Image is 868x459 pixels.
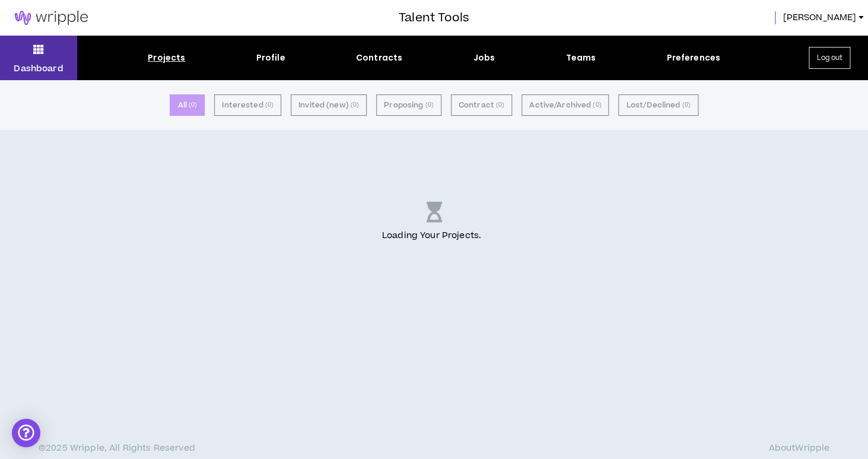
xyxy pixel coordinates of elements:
small: ( 0 ) [593,100,601,110]
div: Jobs [473,52,495,64]
small: ( 0 ) [496,100,504,110]
small: ( 0 ) [425,100,433,110]
div: Preferences [666,52,720,64]
p: Dashboard [14,62,63,75]
small: ( 0 ) [682,100,690,110]
button: Invited (new) (0) [291,94,367,116]
button: Proposing (0) [376,94,441,116]
button: Active/Archived (0) [522,94,609,116]
div: Teams [565,52,596,64]
span: [PERSON_NAME] [783,11,856,24]
div: Profile [256,52,285,64]
small: ( 0 ) [265,100,274,110]
button: Contract (0) [451,94,512,116]
div: Open Intercom Messenger [12,419,40,447]
button: Interested (0) [214,94,281,116]
a: AboutWripple [768,444,829,453]
p: © 2025 Wripple , All Rights Reserved [39,444,195,453]
button: Log out [809,47,850,69]
button: All (0) [170,94,205,116]
button: Lost/Declined (0) [618,94,698,116]
small: ( 0 ) [351,100,359,110]
div: Contracts [356,52,402,64]
p: Loading Your Projects . [382,229,486,242]
h3: Talent Tools [399,9,469,27]
small: ( 0 ) [189,100,197,110]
